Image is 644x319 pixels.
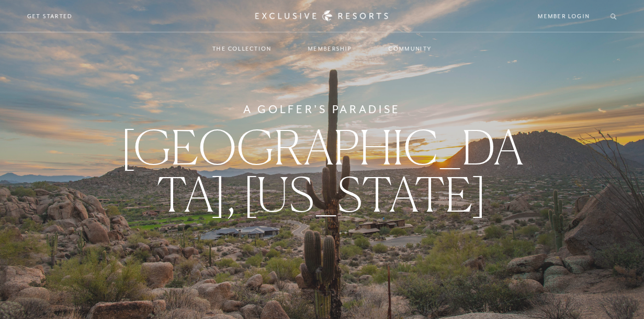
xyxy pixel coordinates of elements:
[27,12,73,21] a: Get Started
[120,118,523,223] span: [GEOGRAPHIC_DATA], [US_STATE]
[298,34,363,64] a: Membership
[378,34,442,64] a: Community
[538,12,590,21] a: Member Login
[202,34,282,64] a: The Collection
[243,101,401,118] h6: A Golfer's Paradise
